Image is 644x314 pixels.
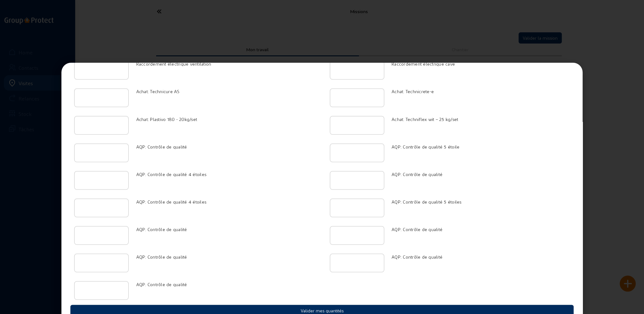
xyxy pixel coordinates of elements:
span: AQP: Contrôle de qualité 4 étoiles [136,199,207,204]
span: Achat: Plastivo 180 - 20kg/set [136,116,197,122]
span: AQP: Contrôle de qualité [136,144,187,149]
span: AQP: Contrôle de qualité [392,254,442,259]
span: AQP: Contrôle de qualité [136,254,187,259]
span: Raccordement électrique ventilation [136,61,211,67]
span: Achat: Techniflex wit – 25 kg/set [392,116,458,122]
span: AQP: Contrôle de qualité 4 étoiles [136,171,207,177]
span: AQP: Contrôle de qualité 5 étoiles [392,199,462,204]
span: Achat: Technicure AS [136,89,180,94]
span: AQP: Contrôle de qualité 5 étoile [392,144,459,149]
span: AQP: Contrôle de qualité [392,171,442,177]
span: Achat: Technicrete-e [392,89,434,94]
span: AQP: Contrôle de qualité [136,226,187,232]
span: AQP: Contrôle de qualité [136,281,187,287]
span: Raccordement électrique cave [392,61,455,67]
span: AQP: Contrôle de qualité [392,226,442,232]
